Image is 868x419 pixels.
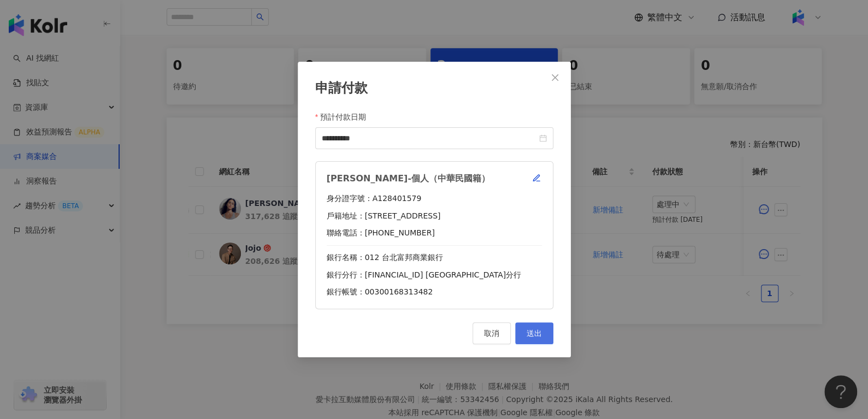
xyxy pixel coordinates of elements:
[327,173,520,185] div: [PERSON_NAME]-個人（中華民國籍）
[327,228,542,239] div: 聯絡電話：[PHONE_NUMBER]
[544,67,566,88] button: Close
[473,322,511,344] button: 取消
[327,193,542,204] div: 身分證字號：A128401579
[515,322,553,344] button: 送出
[327,270,542,281] div: 銀行分行：[FINANCIAL_ID] [GEOGRAPHIC_DATA]分行
[551,73,559,82] span: close
[327,252,542,263] div: 銀行名稱：012 台北富邦商業銀行
[327,211,542,222] div: 戶籍地址：[STREET_ADDRESS]
[315,79,553,98] div: 申請付款
[322,132,537,144] input: 預計付款日期
[315,111,374,123] label: 預計付款日期
[327,287,542,298] div: 銀行帳號：00300168313482
[527,329,542,338] span: 送出
[484,329,499,338] span: 取消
